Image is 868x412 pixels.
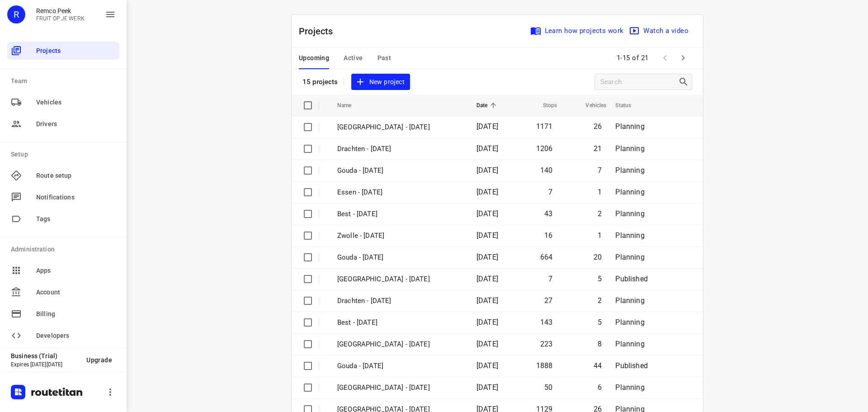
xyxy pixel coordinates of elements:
span: 1-15 of 21 [613,48,652,68]
span: 5 [598,275,602,283]
span: Developers [36,331,116,341]
span: 1206 [536,144,553,153]
span: [DATE] [476,253,498,261]
p: Antwerpen - Wednesday [337,383,463,393]
p: FRUIT OP JE WERK [36,15,85,22]
p: Gouda - Thursday [337,252,463,263]
span: [DATE] [476,296,498,305]
span: Stops [531,100,557,111]
span: Planning [615,209,644,218]
span: 8 [598,340,602,348]
span: 2 [598,209,602,218]
span: Planning [615,253,644,261]
span: 20 [594,253,602,261]
span: Route setup [36,171,116,180]
p: Gemeente Rotterdam - Thursday [337,274,463,284]
span: Planning [615,144,644,153]
p: Projects [299,24,340,38]
button: New project [351,74,410,90]
span: 664 [540,253,553,261]
span: Name [337,100,363,111]
div: Developers [7,327,119,345]
span: Planning [615,166,644,175]
span: [DATE] [476,166,498,175]
div: Drivers [7,115,119,133]
span: [DATE] [476,275,498,283]
p: Drachten - Monday [337,144,463,154]
span: Planning [615,296,644,305]
span: Published [615,275,648,283]
span: Upgrade [86,356,112,364]
span: Planning [615,318,644,327]
span: Vehicles [36,98,116,107]
span: 1 [598,231,602,240]
span: Planning [615,383,644,392]
span: 43 [544,209,552,218]
span: Published [615,361,648,370]
p: Drachten - Thursday [337,296,463,306]
span: 27 [544,296,552,305]
span: Status [615,100,643,111]
span: Active [344,52,363,64]
span: [DATE] [476,209,498,218]
span: [DATE] [476,122,498,131]
span: 223 [540,340,553,348]
p: Administration [11,245,119,254]
span: Apps [36,266,116,275]
span: 26 [594,122,602,131]
span: 143 [540,318,553,327]
span: 16 [544,231,552,240]
span: 7 [548,188,552,196]
span: Planning [615,122,644,131]
span: [DATE] [476,340,498,348]
span: 1888 [536,361,553,370]
div: Route setup [7,166,119,185]
input: Search projects [600,75,678,89]
p: Best - Thursday [337,317,463,328]
span: [DATE] [476,361,498,370]
span: 140 [540,166,553,175]
span: Account [36,288,116,297]
span: Drivers [36,119,116,129]
div: Tags [7,210,119,228]
p: Gouda - Friday [337,166,463,176]
span: [DATE] [476,318,498,327]
div: Billing [7,305,119,323]
p: Essen - Friday [337,187,463,198]
span: Tags [36,214,116,224]
span: 1 [598,188,602,196]
span: Previous Page [656,49,674,67]
span: Billing [36,309,116,319]
p: Remco Peek [36,7,85,14]
p: Setup [11,150,119,159]
span: Upcoming [299,52,329,64]
span: 6 [598,383,602,392]
span: 50 [544,383,552,392]
div: Account [7,283,119,301]
span: Planning [615,340,644,348]
span: Date [476,100,500,111]
span: Next Page [674,49,692,67]
span: Vehicles [574,100,606,111]
span: Notifications [36,193,116,202]
p: Team [11,76,119,86]
span: New project [357,76,405,88]
span: [DATE] [476,383,498,392]
span: 7 [548,275,552,283]
p: 15 projects [302,78,338,86]
span: [DATE] [476,231,498,240]
div: Projects [7,42,119,60]
span: [DATE] [476,144,498,153]
span: 44 [594,361,602,370]
div: Vehicles [7,93,119,111]
p: Zwolle - Wednesday [337,122,463,133]
div: Notifications [7,188,119,206]
span: 7 [598,166,602,175]
span: 2 [598,296,602,305]
p: Business (Trial) [11,352,79,360]
span: [DATE] [476,188,498,196]
span: Planning [615,188,644,196]
button: Upgrade [79,352,119,368]
p: Zwolle - Thursday [337,339,463,350]
div: R [7,5,25,24]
